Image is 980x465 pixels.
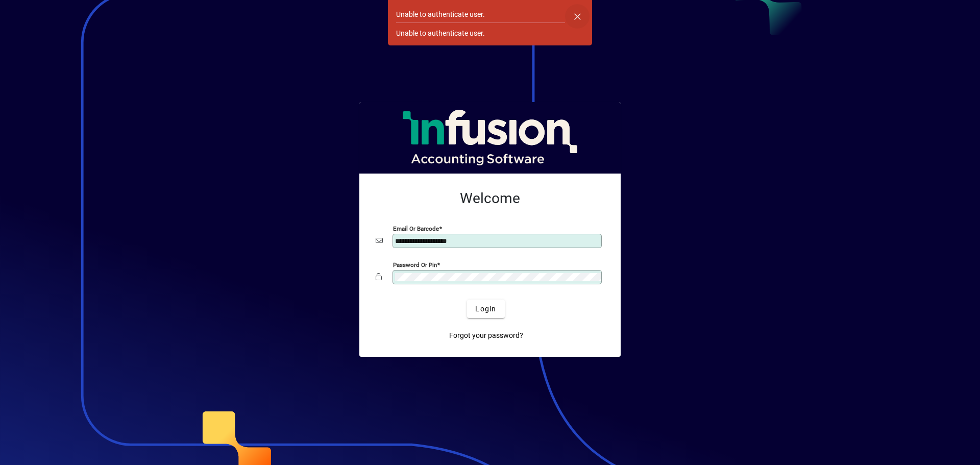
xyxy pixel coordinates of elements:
[396,28,485,39] div: Unable to authenticate user.
[393,225,439,232] mat-label: Email or Barcode
[475,304,496,314] span: Login
[376,190,604,207] h2: Welcome
[565,4,590,29] button: Dismiss
[467,300,504,318] button: Login
[396,9,485,20] div: Unable to authenticate user.
[449,330,523,341] span: Forgot your password?
[445,326,527,345] a: Forgot your password?
[393,261,437,268] mat-label: Password or Pin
